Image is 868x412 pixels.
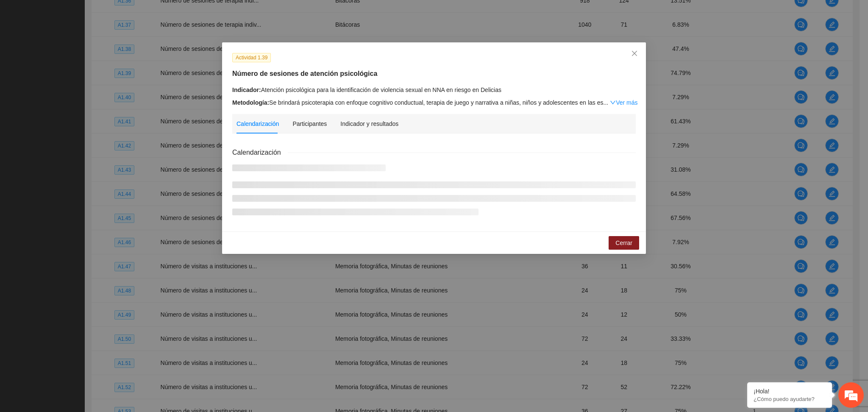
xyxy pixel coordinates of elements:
[340,119,398,128] div: Indicador y resultados
[232,98,636,107] div: Se brindará psicoterapia con enfoque cognitivo conductual, terapia de juego y narrativa a niñas, ...
[4,231,161,261] textarea: Escriba su mensaje y pulse “Intro”
[44,43,142,54] div: Chatee con nosotros ahora
[232,86,261,93] strong: Indicador:
[609,236,639,250] button: Cerrar
[232,85,636,95] div: Atención psicológica para la identificación de violencia sexual en NNA en riesgo en Delicias
[604,99,609,106] span: ...
[615,238,632,248] span: Cerrar
[232,147,288,158] span: Calendarización
[610,100,616,106] span: down
[754,396,826,402] p: ¿Cómo puedo ayudarte?
[236,119,279,128] div: Calendarización
[623,42,646,65] button: Close
[232,69,636,79] h5: Número de sesiones de atención psicológica
[49,113,117,199] span: Estamos en línea.
[232,53,271,62] span: Actividad 1.39
[610,99,637,106] a: Expand
[139,4,159,25] div: Minimizar ventana de chat en vivo
[292,119,327,128] div: Participantes
[232,99,269,106] strong: Metodología:
[631,50,638,57] span: close
[754,388,826,395] div: ¡Hola!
